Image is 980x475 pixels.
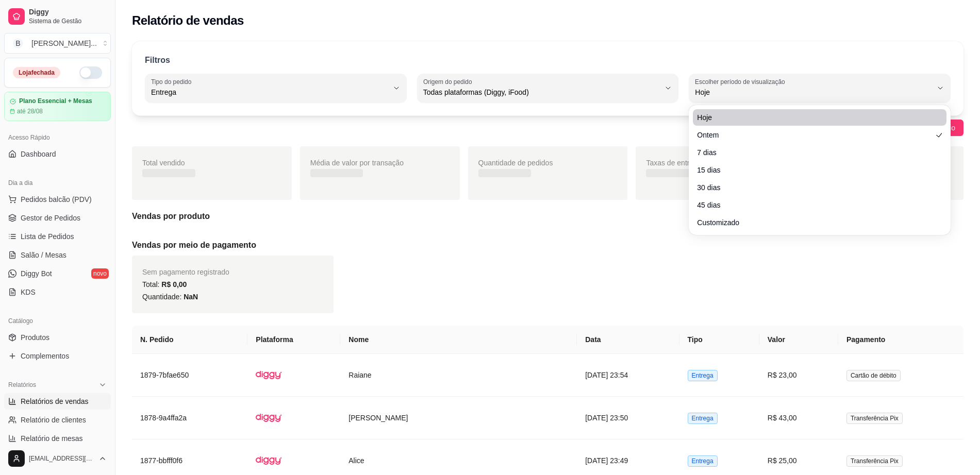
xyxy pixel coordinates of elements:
[310,159,404,167] span: Média de valor por transação
[142,268,229,276] span: Sem pagamento registrado
[577,397,679,439] td: [DATE] 23:50
[695,77,788,86] label: Escolher período de visualização
[697,182,932,193] span: 30 dias
[256,362,281,388] img: diggy
[697,200,932,210] span: 45 dias
[132,397,247,439] td: 1878-9a4ffa2a
[247,326,340,354] th: Plataforma
[21,287,36,297] span: KDS
[679,326,759,354] th: Tipo
[4,175,111,191] div: Dia a dia
[846,413,903,424] span: Transferência Pix
[697,165,932,175] span: 15 dias
[132,210,964,223] h5: Vendas por produto
[577,326,679,354] th: Data
[340,354,577,397] td: Raiane
[29,17,107,25] span: Sistema de Gestão
[151,87,388,97] span: Entrega
[340,326,577,354] th: Nome
[4,33,111,54] button: Select a team
[184,293,198,301] span: NaN
[256,405,281,431] img: diggy
[688,370,718,381] span: Entrega
[21,250,67,260] span: Salão / Mesas
[478,159,553,167] span: Quantidade de pedidos
[577,354,679,397] td: [DATE] 23:54
[256,448,281,473] img: diggy
[31,38,97,48] div: [PERSON_NAME] ...
[17,107,43,115] article: até 28/08
[4,313,111,329] div: Catálogo
[21,231,74,242] span: Lista de Pedidos
[29,8,107,17] span: Diggy
[132,12,244,29] h2: Relatório de vendas
[4,129,111,146] div: Acesso Rápido
[21,194,92,205] span: Pedidos balcão (PDV)
[132,326,247,354] th: N. Pedido
[21,351,69,361] span: Complementos
[21,268,52,279] span: Diggy Bot
[695,87,932,97] span: Hoje
[161,280,187,289] span: R$ 0,00
[79,66,102,79] button: Alterar Status
[8,381,36,389] span: Relatórios
[838,326,964,354] th: Pagamento
[21,433,83,444] span: Relatório de mesas
[423,87,660,97] span: Todas plataformas (Diggy, iFood)
[646,159,701,167] span: Taxas de entrega
[29,454,94,463] span: [EMAIL_ADDRESS][DOMAIN_NAME]
[142,280,187,289] span: Total:
[142,159,185,167] span: Total vendido
[759,354,838,397] td: R$ 23,00
[132,239,964,251] h5: Vendas por meio de pagamento
[846,455,903,467] span: Transferência Pix
[688,455,718,467] span: Entrega
[13,67,60,78] div: Loja fechada
[759,397,838,439] td: R$ 43,00
[21,396,89,406] span: Relatórios de vendas
[697,147,932,158] span: 7 dias
[151,77,195,86] label: Tipo do pedido
[21,332,49,343] span: Produtos
[697,112,932,123] span: Hoje
[340,397,577,439] td: [PERSON_NAME]
[145,54,170,66] p: Filtros
[142,293,198,301] span: Quantidade:
[423,77,475,86] label: Origem do pedido
[688,413,718,424] span: Entrega
[697,217,932,228] span: Customizado
[132,354,247,397] td: 1879-7bfae650
[759,326,838,354] th: Valor
[697,130,932,140] span: Ontem
[846,370,901,381] span: Cartão de débito
[13,38,23,48] span: B
[21,415,86,425] span: Relatório de clientes
[21,213,80,223] span: Gestor de Pedidos
[21,149,56,159] span: Dashboard
[19,97,92,105] article: Plano Essencial + Mesas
